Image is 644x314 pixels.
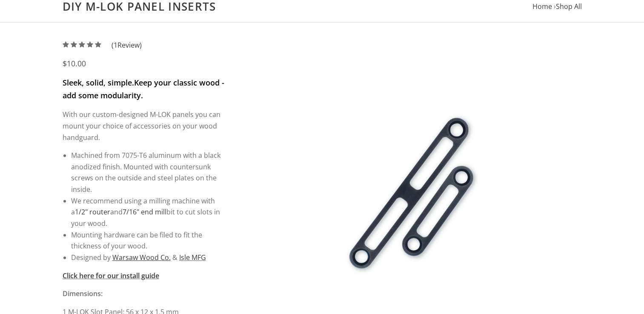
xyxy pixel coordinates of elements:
a: Home [532,2,552,11]
a: Warsaw Wood Co. [112,253,171,262]
li: Machined from 7075-T6 aluminum with a black anodized finish. Mounted with countersunk screws on t... [71,150,226,195]
a: (1Review) [63,40,142,50]
li: › [554,1,582,12]
li: We recommend using a milling machine with a and bit to cut slots in your wood. [71,195,226,229]
span: $10.00 [63,58,86,69]
span: With our custom-designed M-LOK panels you can mount your choice of accessories on your wood handg... [63,110,220,142]
a: Shop All [556,2,582,11]
span: 1 [114,40,117,50]
strong: Keep your classic wood - add some modularity. [63,77,224,100]
strong: Sleek, solid, simple. [63,77,134,88]
strong: Dimensions: [63,289,103,298]
a: 7/16" end mill [123,207,166,217]
span: ( Review) [112,40,142,51]
a: 1/2" router [75,207,110,217]
li: Designed by & [71,252,226,263]
a: Click here for our install guide [63,271,159,280]
li: Mounting hardware can be filed to fit the thickness of your wood. [71,229,226,252]
a: Isle MFG [179,253,206,262]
